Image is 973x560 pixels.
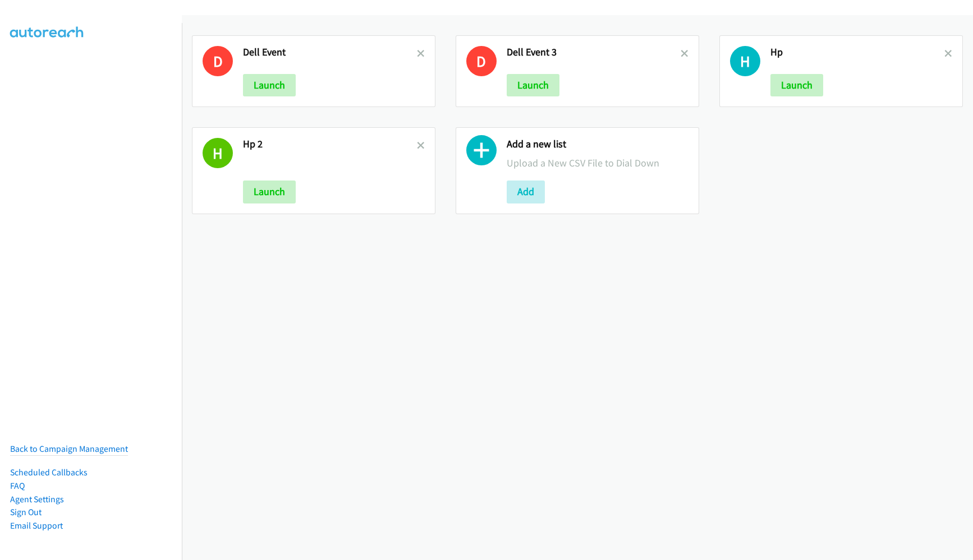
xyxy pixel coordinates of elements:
[10,467,88,478] a: Scheduled Callbacks
[203,46,233,76] h1: D
[10,520,63,531] a: Email Support
[10,507,42,517] a: Sign Out
[466,46,497,76] h1: D
[10,480,25,491] a: FAQ
[10,494,64,505] a: Agent Settings
[730,46,760,76] h1: H
[770,74,823,96] button: Launch
[507,138,689,151] h2: Add a new list
[770,46,944,59] h2: Hp
[243,138,417,151] h2: Hp 2
[507,46,681,59] h2: Dell Event 3
[243,181,296,203] button: Launch
[507,155,689,170] p: Upload a New CSV File to Dial Down
[203,138,233,168] h1: H
[10,443,128,454] a: Back to Campaign Management
[243,74,296,96] button: Launch
[243,46,417,59] h2: Dell Event
[507,181,545,203] button: Add
[507,74,559,96] button: Launch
